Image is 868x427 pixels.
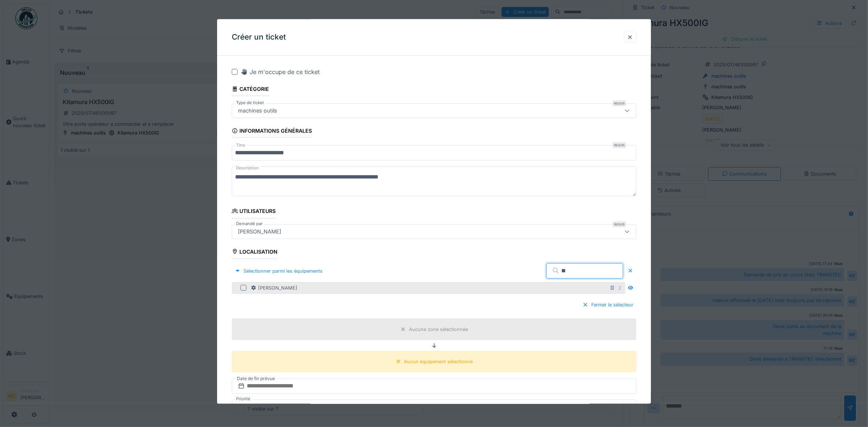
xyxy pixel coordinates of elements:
div: 2 [618,284,621,291]
h3: Créer un ticket [232,33,286,42]
div: Sélectionner parmi les équipements [232,266,325,276]
div: Je m'occupe de ce ticket [241,67,320,76]
div: [PERSON_NAME] [235,228,284,236]
label: Demandé par [235,221,264,227]
div: Requis [612,101,626,107]
label: Type de ticket [235,100,265,106]
div: Informations générales [232,126,312,138]
label: Description [235,164,260,173]
div: Utilisateurs [232,206,276,218]
div: Catégorie [232,84,269,96]
div: Requis [612,143,626,148]
label: Date de fin prévue [236,375,276,383]
label: Titre [235,143,247,149]
label: Priorité [235,396,252,402]
div: Localisation [232,246,278,259]
div: Aucune zone sélectionnée [409,326,468,333]
div: Fermer le sélecteur [580,300,636,310]
div: [PERSON_NAME] [251,284,297,291]
div: Aucun équipement sélectionné [404,358,473,365]
div: machines outils [235,107,280,115]
div: Requis [612,221,626,227]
